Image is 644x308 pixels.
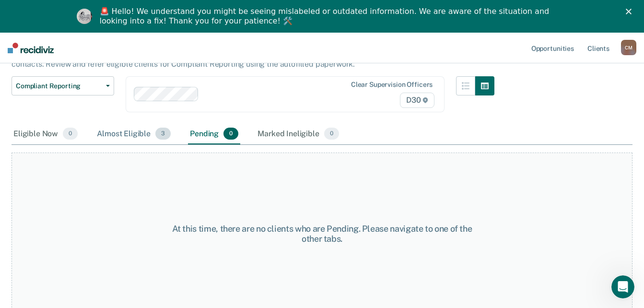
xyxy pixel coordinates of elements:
div: At this time, there are no clients who are Pending. Please navigate to one of the other tabs. [167,224,477,244]
span: 0 [223,128,238,140]
iframe: Intercom live chat [611,275,634,298]
a: Clients [585,33,611,63]
div: Clear supervision officers [351,81,433,89]
span: Compliant Reporting [16,82,102,90]
button: CM [621,40,636,55]
div: C M [621,40,636,55]
div: 🚨 Hello! We understand you might be seeing mislabeled or outdated information. We are aware of th... [100,7,552,26]
div: Close [626,9,635,14]
span: 0 [324,128,339,140]
span: 0 [63,128,78,140]
p: Compliant Reporting is a level of supervision that uses an interactive voice recognition system, ... [12,50,487,69]
span: 3 [155,128,171,140]
span: D30 [400,93,434,108]
img: Recidiviz [8,43,54,53]
button: Compliant Reporting [12,76,114,95]
a: Opportunities [529,33,576,63]
div: Pending0 [188,124,240,145]
div: Almost Eligible3 [95,124,173,145]
div: Eligible Now0 [12,124,80,145]
img: Profile image for Kim [77,9,92,24]
div: Marked Ineligible0 [256,124,341,145]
